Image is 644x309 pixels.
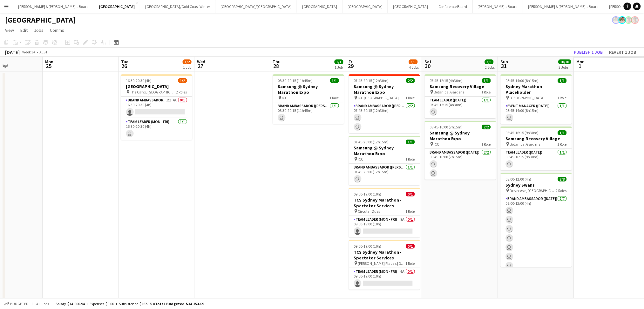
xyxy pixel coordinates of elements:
[342,0,388,13] button: [GEOGRAPHIC_DATA]
[523,0,604,13] button: [PERSON_NAME] & [PERSON_NAME]'s Board
[10,302,29,306] span: Budgeted
[433,0,473,13] button: Conference Board
[612,16,620,24] app-user-avatar: Arrence Torres
[619,16,626,24] app-user-avatar: Arrence Torres
[35,301,50,306] span: All jobs
[297,0,342,13] button: [GEOGRAPHIC_DATA]
[631,16,639,24] app-user-avatar: Victoria Hunt
[625,16,633,24] app-user-avatar: Victoria Hunt
[155,301,204,306] span: Total Budgeted $14 253.09
[13,0,94,13] button: [PERSON_NAME] & [PERSON_NAME]'s Board
[473,0,523,13] button: [PERSON_NAME]'s Board
[56,301,204,306] div: Salary $14 000.94 + Expenses $0.00 + Subsistence $252.15 =
[3,300,30,307] button: Budgeted
[94,0,140,13] button: [GEOGRAPHIC_DATA]
[215,0,297,13] button: [GEOGRAPHIC_DATA]/[GEOGRAPHIC_DATA]
[388,0,433,13] button: [GEOGRAPHIC_DATA]
[140,0,215,13] button: [GEOGRAPHIC_DATA]/Gold Coast Winter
